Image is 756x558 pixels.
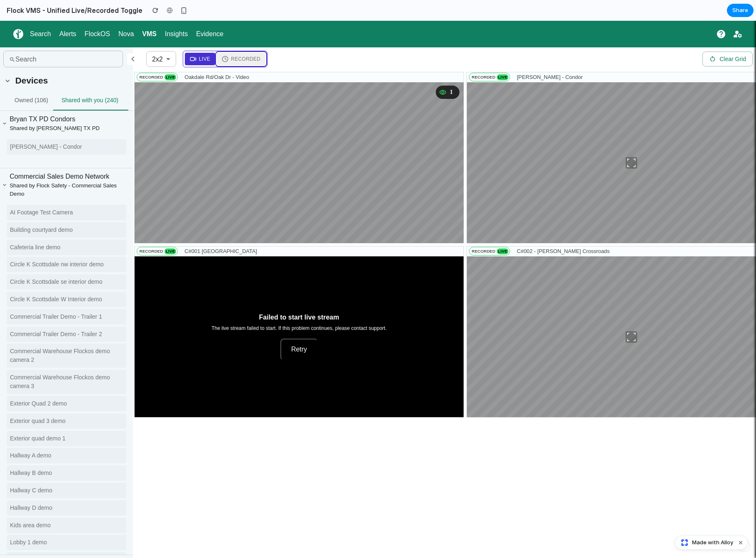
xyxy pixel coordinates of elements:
div: 1 [450,67,453,76]
span: Share [732,6,748,15]
li: Hallway D demo [7,479,126,495]
button: RecordedLive [137,52,178,61]
li: Commercial Trailer Demo - Trailer 2 [7,306,126,321]
span: Live [497,54,509,59]
li: Hallway B demo [7,445,126,460]
li: Patient Waiting Room 1 demo [7,531,126,547]
button: Clear Grid [702,31,753,46]
h6: Search [30,7,51,19]
li: Hallway A demo [7,427,126,442]
h6: Evidence [196,7,223,19]
li: Commercial Trailer Demo - Trailer 1 [7,288,126,304]
span: Live [164,228,177,234]
li: Commercial Warehouse Flockos demo camera 3 [7,349,126,373]
button: RecordedLive [469,226,511,235]
li: Exterior quad demo 1 [7,410,126,425]
p: Shared by [PERSON_NAME] TX PD [10,103,100,112]
span: Recorded [231,34,260,42]
button: Owned (106) [8,70,55,90]
img: click to pan or tilt [627,312,636,320]
button: RecordedLive [469,52,511,61]
p: Shared by Flock Safety - Commercial Sales Demo [10,161,128,177]
h6: Insights [165,7,188,19]
div: Devices [15,53,126,66]
a: Made with Alloy [675,538,734,547]
img: Viewers [439,68,447,75]
h2: Flock VMS - Unified Live/Recorded Toggle [3,5,142,15]
span: Live [164,54,177,59]
li: [PERSON_NAME] - Condor [7,118,126,134]
span: Made with Alloy [692,538,733,547]
button: Recorded [217,32,265,44]
li: Circle K Scottsdale W Interior demo [7,271,126,286]
h3: C#001 [GEOGRAPHIC_DATA] [184,226,464,236]
h6: Nova [118,7,134,19]
span: Recorded [138,228,164,234]
img: click to pan or tilt [627,138,636,146]
li: Exterior Quad 2 demo [7,375,126,391]
p: The live stream failed to start. If this problem continues, please contact support. [211,304,387,311]
button: Dismiss watermark [736,538,746,548]
button: RecordedLive [137,226,178,235]
button: Share [727,4,754,17]
li: Lobby 1 demo [7,514,126,529]
li: AI Footage Test Camera [7,184,126,199]
div: Bryan TX PD Condors [10,93,95,112]
div: Commercial Sales Demo Network [10,151,123,177]
div: 2x2 [146,27,176,50]
span: Live [199,34,210,42]
li: Building courtyard demo [7,202,126,217]
li: Cafeteria line demo [7,219,126,234]
h6: VMS [142,7,157,19]
span: Live [497,228,509,234]
span: Recorded [138,54,164,59]
li: Kids area demo [7,497,126,512]
h3: Oakdale Rd/Oak Dr - Video [184,52,464,61]
span: Recorded [471,228,497,234]
button: Live [185,32,215,44]
h6: FlockOS [85,7,110,19]
li: Circle K Scottsdale se interior demo [7,253,126,269]
li: Circle K Scottsdale nw interior demo [7,236,126,251]
li: Hallway C demo [7,462,126,477]
button: Shared with you (240) [55,70,125,90]
li: Exterior quad 3 demo [7,393,126,408]
h4: Failed to start live stream [259,293,339,300]
button: Retry [280,318,318,339]
li: Commercial Warehouse Flockos demo camera 2 [7,323,126,347]
h6: Alerts [59,7,76,19]
span: Recorded [471,54,497,59]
